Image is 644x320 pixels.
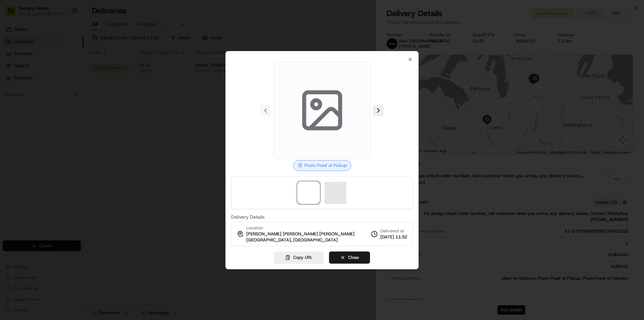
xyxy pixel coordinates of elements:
div: Photo Proof of Pickup [293,160,351,171]
span: Delivered at [380,228,407,234]
span: Location [246,225,263,231]
span: [PERSON_NAME] [PERSON_NAME] [PERSON_NAME] [246,231,355,237]
button: Copy URL [274,252,324,264]
button: Close [329,252,370,264]
span: [GEOGRAPHIC_DATA], [GEOGRAPHIC_DATA] [246,237,338,243]
span: [DATE] 11:32 [380,234,407,240]
label: Delivery Details [231,215,413,219]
